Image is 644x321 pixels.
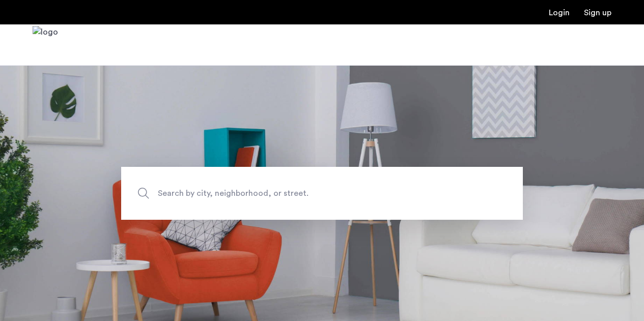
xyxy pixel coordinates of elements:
span: Search by city, neighborhood, or street. [158,186,439,200]
a: Login [549,9,570,17]
a: Cazamio Logo [33,26,58,64]
input: Apartment Search [121,167,523,220]
a: Registration [584,9,611,17]
img: logo [33,26,58,64]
